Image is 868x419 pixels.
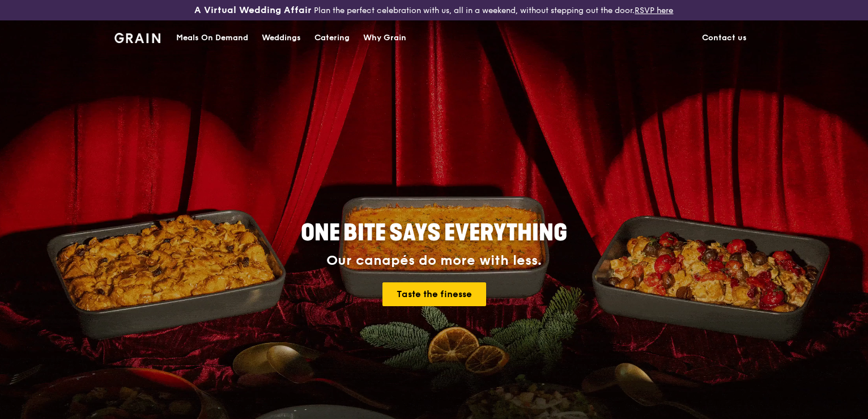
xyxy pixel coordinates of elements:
div: Our canapés do more with less. [230,253,638,269]
a: GrainGrain [114,20,160,54]
div: Catering [314,21,350,55]
h3: A Virtual Wedding Affair [194,5,312,16]
div: Why Grain [363,21,406,55]
span: ONE BITE SAYS EVERYTHING [301,219,567,247]
a: Why Grain [356,21,413,55]
div: Plan the perfect celebration with us, all in a weekend, without stepping out the door. [144,5,723,16]
div: Weddings [262,21,301,55]
div: Meals On Demand [176,21,248,55]
a: Taste the finesse [382,282,486,306]
a: Catering [308,21,356,55]
a: Contact us [695,21,754,55]
a: RSVP here [635,6,673,15]
a: Weddings [255,21,308,55]
img: Grain [114,33,160,43]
